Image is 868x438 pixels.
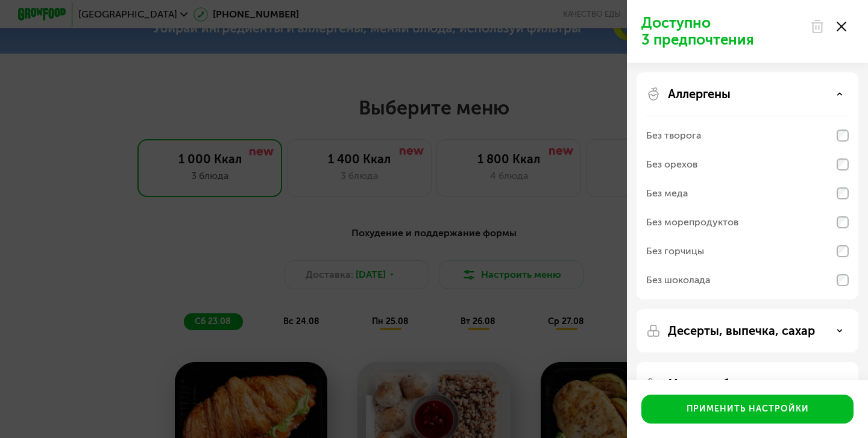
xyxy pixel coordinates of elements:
[646,273,710,287] div: Без шоколада
[646,157,697,172] div: Без орехов
[641,395,854,424] button: Применить настройки
[646,215,738,230] div: Без морепродуктов
[646,128,701,143] div: Без творога
[646,244,704,258] div: Без горчицы
[646,186,688,201] div: Без меда
[668,377,736,391] p: Мясо, рыба
[668,324,815,338] p: Десерты, выпечка, сахар
[687,403,809,415] div: Применить настройки
[641,14,803,48] p: Доступно 3 предпочтения
[668,87,731,101] p: Аллергены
